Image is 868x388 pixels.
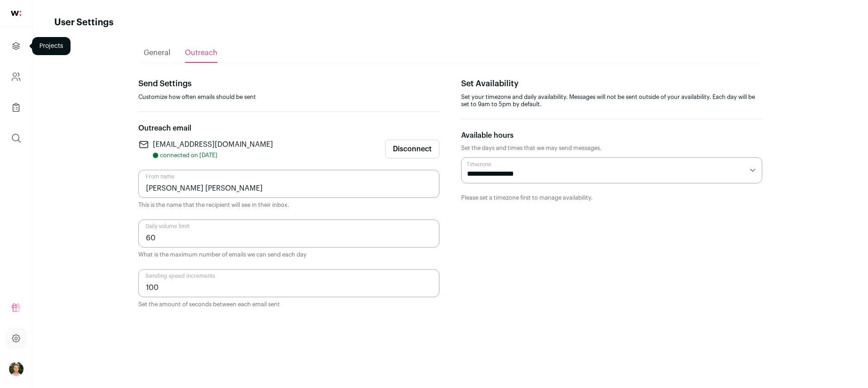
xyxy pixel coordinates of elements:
a: Company Lists [5,97,27,118]
p: What is the maximum number of emails we can send each day [138,251,439,258]
img: wellfound-shorthand-0d5821cbd27db2630d0214b213865d53afaa358527fdda9d0ea32b1df1b89c2c.svg [11,11,21,16]
p: Outreach email [138,123,439,134]
a: Projects [5,35,27,57]
p: [EMAIL_ADDRESS][DOMAIN_NAME] [153,139,273,150]
p: connected on [DATE] [153,152,273,159]
p: This is the name that the recipient will see in their inbox. [138,201,439,209]
button: Disconnect [385,140,439,159]
p: Available hours [461,130,762,141]
p: Send Settings [138,77,439,90]
input: Daily volume limit [138,220,439,248]
p: Please set a timezone first to manage availability. [461,194,762,201]
a: General [144,44,170,62]
p: Set the days and times that we may send messages. [461,145,762,152]
p: Set the amount of seconds between each email sent [138,301,439,308]
p: Customize how often emails should be sent [138,93,439,101]
span: Outreach [185,49,217,56]
span: General [144,49,170,56]
input: Sending speed increments [138,269,439,297]
img: 18664549-medium_jpg [9,362,24,376]
a: Company and ATS Settings [5,66,27,88]
p: Set your timezone and daily availability. Messages will not be sent outside of your availability.... [461,93,762,108]
input: From name [138,170,439,198]
p: Set Availability [461,77,762,90]
div: Projects [32,37,71,55]
button: Open dropdown [9,362,24,376]
h1: User Settings [54,16,113,29]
